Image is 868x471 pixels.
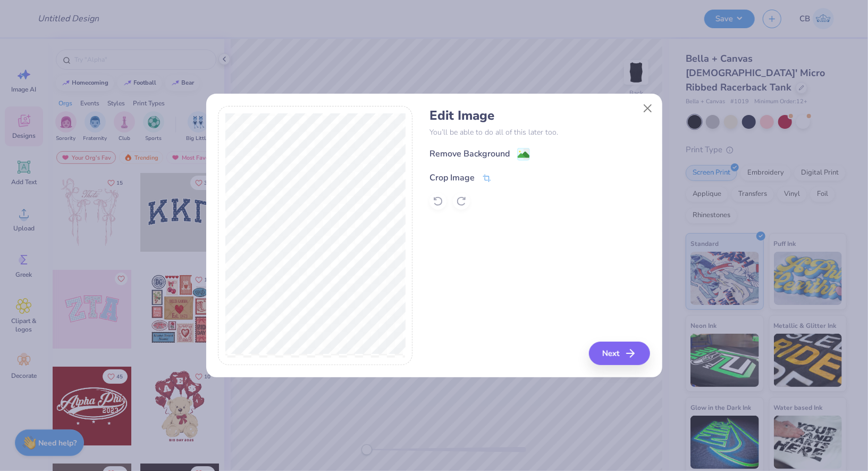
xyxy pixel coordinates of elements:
div: Crop Image [429,171,475,184]
button: Close [637,98,658,119]
div: Remove Background [429,147,510,160]
h4: Edit Image [429,108,650,123]
p: You’ll be able to do all of this later too. [429,127,650,138]
button: Next [589,342,650,365]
